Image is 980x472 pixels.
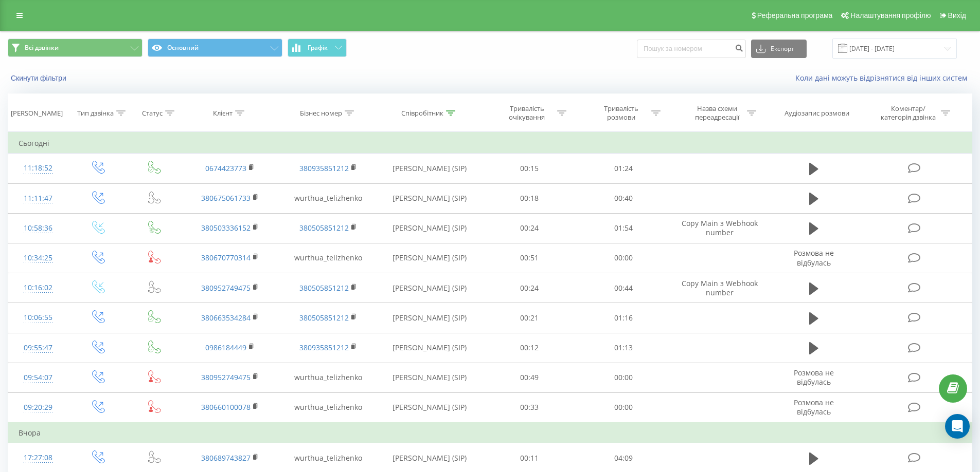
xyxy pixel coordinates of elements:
td: 00:24 [483,273,577,303]
td: Вчора [8,423,972,443]
div: Тривалість очікування [500,104,555,122]
td: wurthua_telizhenko [279,363,377,392]
span: Всі дзвінки [25,44,59,52]
div: 10:16:02 [19,278,58,298]
div: 10:06:55 [19,308,58,328]
td: [PERSON_NAME] (SIP) [377,243,483,273]
span: Вихід [948,11,966,20]
a: 380505851212 [299,223,349,233]
td: 00:51 [483,243,577,273]
td: 00:12 [483,333,577,363]
div: 09:54:07 [19,368,58,388]
div: 10:58:36 [19,218,58,238]
a: 380505851212 [299,313,349,323]
div: 10:34:25 [19,248,58,268]
div: Назва схеми переадресації [689,104,744,122]
td: 00:40 [577,183,671,213]
div: Open Intercom Messenger [945,414,970,439]
td: 00:00 [577,392,671,423]
td: Copy Main з Webhook number [670,273,768,303]
div: Тривалість розмови [594,104,649,122]
button: Основний [148,39,282,57]
td: 00:49 [483,363,577,392]
a: 380952749475 [201,283,251,293]
div: Співробітник [401,109,443,118]
div: 11:11:47 [19,188,58,209]
td: 00:33 [483,392,577,423]
td: [PERSON_NAME] (SIP) [377,363,483,392]
td: 00:21 [483,303,577,333]
a: 0986184449 [205,343,246,352]
div: Статус [142,109,163,118]
a: 380660100078 [201,402,251,412]
td: 00:00 [577,363,671,392]
div: 17:27:08 [19,448,58,468]
button: Скинути фільтри [8,73,72,83]
td: [PERSON_NAME] (SIP) [377,213,483,243]
div: 09:55:47 [19,338,58,358]
td: [PERSON_NAME] (SIP) [377,154,483,183]
a: 380935851212 [299,163,349,173]
td: [PERSON_NAME] (SIP) [377,333,483,363]
td: 00:18 [483,183,577,213]
button: Експорт [751,40,807,58]
span: Графік [308,44,328,51]
td: [PERSON_NAME] (SIP) [377,303,483,333]
div: Коментар/категорія дзвінка [878,104,938,122]
a: 380689743827 [201,453,251,463]
button: Всі дзвінки [8,39,142,57]
td: 00:00 [577,243,671,273]
td: Сьогодні [8,133,972,154]
a: 380663534284 [201,313,251,323]
a: 380505851212 [299,283,349,293]
span: Розмова не відбулась [794,398,834,417]
td: [PERSON_NAME] (SIP) [377,183,483,213]
div: Аудіозапис розмови [785,109,849,118]
div: [PERSON_NAME] [11,109,63,118]
button: Графік [288,39,347,57]
a: 380952749475 [201,372,251,382]
td: [PERSON_NAME] (SIP) [377,392,483,423]
a: 380675061733 [201,193,251,203]
a: 380503336152 [201,223,251,233]
td: Copy Main з Webhook number [670,213,768,243]
div: Бізнес номер [300,109,342,118]
td: 00:24 [483,213,577,243]
span: Розмова не відбулась [794,368,834,387]
td: 01:13 [577,333,671,363]
a: Коли дані можуть відрізнятися вiд інших систем [795,73,972,83]
td: wurthua_telizhenko [279,183,377,213]
td: 00:44 [577,273,671,303]
td: 01:54 [577,213,671,243]
td: wurthua_telizhenko [279,392,377,423]
td: wurthua_telizhenko [279,243,377,273]
td: 01:16 [577,303,671,333]
span: Розмова не відбулась [794,248,834,267]
span: Налаштування профілю [850,11,931,20]
div: 11:18:52 [19,158,58,178]
a: 380670770314 [201,253,251,262]
a: 0674423773 [205,163,246,173]
a: 380935851212 [299,343,349,352]
div: 09:20:29 [19,398,58,418]
div: Тип дзвінка [77,109,114,118]
td: 00:15 [483,154,577,183]
td: 01:24 [577,154,671,183]
td: [PERSON_NAME] (SIP) [377,273,483,303]
div: Клієнт [213,109,233,118]
span: Реферальна програма [757,11,833,20]
input: Пошук за номером [637,40,746,58]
